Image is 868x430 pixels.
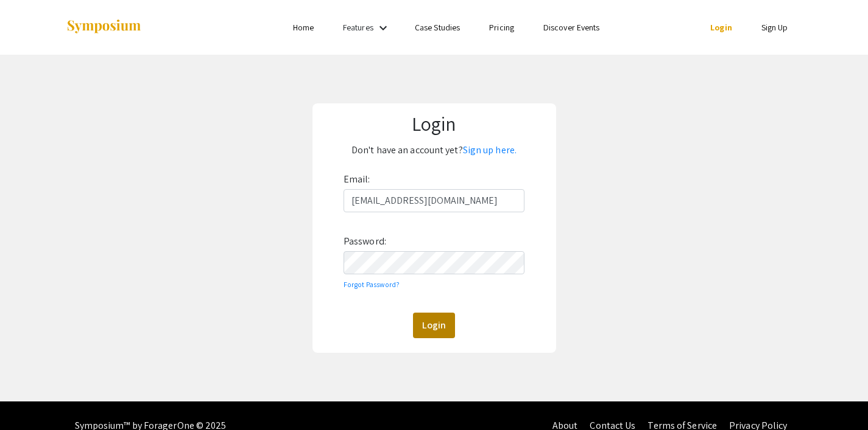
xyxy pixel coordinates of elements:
[344,170,370,189] label: Email:
[761,22,788,33] a: Sign Up
[376,21,390,35] mat-icon: Expand Features list
[710,22,732,33] a: Login
[344,280,400,289] a: Forgot Password?
[543,22,600,33] a: Discover Events
[344,232,386,251] label: Password:
[415,22,460,33] a: Case Studies
[66,19,142,35] img: Symposium by ForagerOne
[321,112,548,135] h1: Login
[463,144,517,156] a: Sign up here.
[321,140,548,160] p: Don't have an account yet?
[413,313,455,338] button: Login
[343,22,373,33] a: Features
[489,22,514,33] a: Pricing
[293,22,314,33] a: Home
[9,375,52,421] iframe: Chat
